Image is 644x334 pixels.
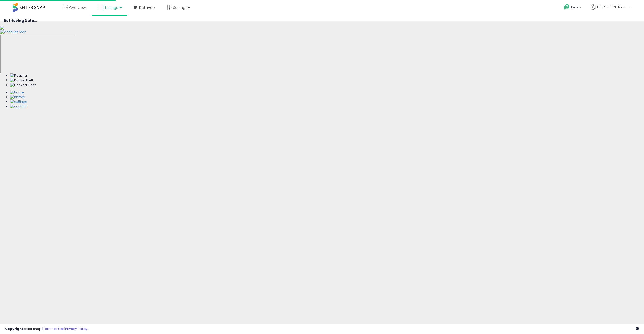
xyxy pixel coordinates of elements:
img: Docked Right [10,83,36,88]
img: Settings [10,99,27,104]
img: History [10,95,25,100]
img: Floating [10,73,27,78]
span: Listings [105,5,118,10]
span: Overview [69,5,86,10]
span: DataHub [139,5,155,10]
span: Hi [PERSON_NAME] [597,4,627,9]
a: Hi [PERSON_NAME] [591,4,631,16]
img: Contact [10,104,27,109]
img: Docked Left [10,78,33,83]
span: Help [571,5,578,9]
img: Home [10,90,24,95]
i: Get Help [563,4,570,10]
h4: Retrieving Data... [4,19,640,23]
